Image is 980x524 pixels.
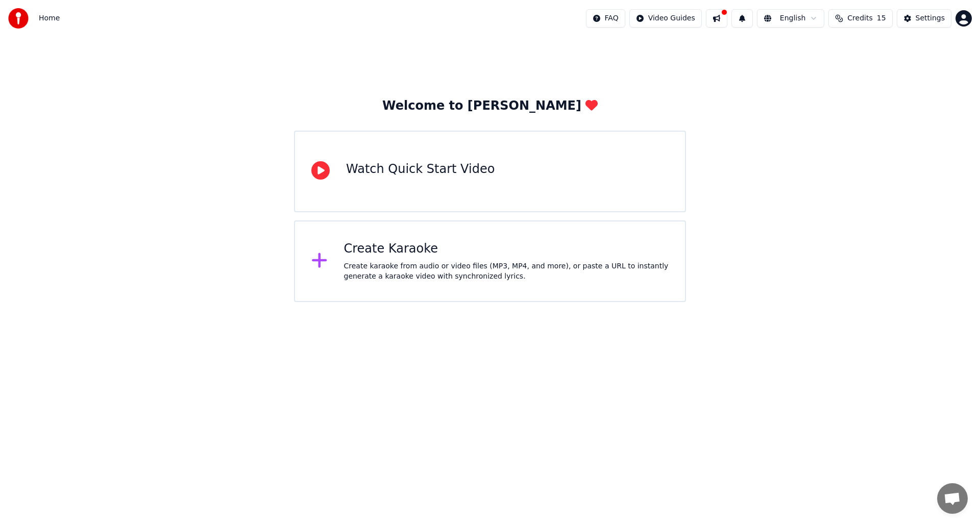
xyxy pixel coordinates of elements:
img: youka [8,8,29,29]
span: Credits [847,13,872,23]
div: Create Karaoke [344,241,669,257]
button: FAQ [586,9,625,28]
nav: breadcrumb [39,13,60,23]
div: Welcome to [PERSON_NAME] [382,98,598,114]
span: Home [39,13,60,23]
div: Watch Quick Start Video [346,161,495,178]
button: Video Guides [629,9,702,28]
div: Open chat [937,483,968,514]
button: Credits15 [828,9,892,28]
div: Create karaoke from audio or video files (MP3, MP4, and more), or paste a URL to instantly genera... [344,261,669,282]
button: Settings [897,9,951,28]
span: 15 [877,13,886,23]
div: Settings [916,13,945,23]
